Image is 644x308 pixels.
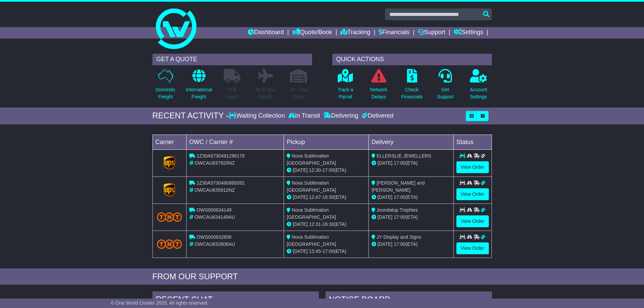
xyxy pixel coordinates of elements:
[470,86,487,100] p: Account Settings
[287,207,336,220] span: Nova Sublimation [GEOGRAPHIC_DATA]
[194,187,235,193] span: OWCAU635812NZ
[186,69,212,104] a: InternationalFreight
[287,248,366,255] div: - (ETA)
[394,160,406,166] span: 17:00
[401,69,423,104] a: CheckFinancials
[287,112,322,120] div: In Transit
[293,167,308,173] span: [DATE]
[323,221,334,227] span: 16:30
[292,27,332,39] a: Quote/Book
[394,241,406,247] span: 17:00
[152,272,492,282] div: FROM OUR SUPPORT
[360,112,393,120] div: Delivered
[287,167,366,174] div: - (ETA)
[338,86,353,100] p: Track a Parcel
[284,135,369,149] td: Pickup
[377,234,421,240] span: JY Display and Signs
[229,112,286,120] div: Waiting Collection
[309,248,321,254] span: 13:45
[378,214,392,220] span: [DATE]
[157,239,182,248] img: TNT_Domestic.png
[309,167,321,173] span: 12:30
[155,69,175,104] a: DomesticFreight
[453,135,492,149] td: Status
[332,54,492,65] div: QUICK ACTIONS
[194,241,235,247] span: OWCAU632606AU
[340,27,370,39] a: Tracking
[456,242,489,254] a: View Order
[377,207,418,213] span: Joondalup Trophies
[372,241,451,248] div: (ETA)
[378,160,392,166] span: [DATE]
[156,86,175,100] p: Domestic Freight
[456,161,489,173] a: View Order
[186,135,284,149] td: OWC / Carrier #
[377,153,431,159] span: ELLERSLIE JEWELLERS
[372,160,451,167] div: (ETA)
[436,69,454,104] a: GetSupport
[323,167,334,173] span: 17:00
[369,69,387,104] a: NetworkDelays
[437,86,453,100] p: Get Support
[194,214,235,220] span: OWCAU634149AU
[372,180,425,193] span: [PERSON_NAME] and [PERSON_NAME]
[196,234,232,240] span: OWS000632606
[372,214,451,221] div: (ETA)
[456,215,489,227] a: View Order
[401,86,423,100] p: Check Financials
[293,248,308,254] span: [DATE]
[394,214,406,220] span: 17:00
[287,180,336,193] span: Nova Sublimation [GEOGRAPHIC_DATA]
[379,27,409,39] a: Financials
[152,111,229,121] div: RECENT ACTIVITY -
[378,241,392,247] span: [DATE]
[194,160,235,166] span: OWCAU637920NZ
[337,69,354,104] a: Track aParcel
[287,153,336,166] span: Nova Sublimation [GEOGRAPHIC_DATA]
[152,54,312,65] div: GET A QUOTE
[322,112,360,120] div: Delivering
[309,194,321,200] span: 12:47
[456,188,489,200] a: View Order
[370,86,387,100] p: Network Delays
[196,180,244,186] span: 1Z30A5730490880092
[164,183,175,197] img: GetCarrierServiceLogo
[293,194,308,200] span: [DATE]
[164,156,175,170] img: GetCarrierServiceLogo
[196,207,232,213] span: OWS000634149
[186,86,212,100] p: International Freight
[378,194,392,200] span: [DATE]
[323,194,334,200] span: 16:30
[372,194,451,201] div: (ETA)
[287,234,336,247] span: Nova Sublimation [GEOGRAPHIC_DATA]
[224,86,241,100] p: Full Loads
[152,135,186,149] td: Carrier
[287,221,366,228] div: - (ETA)
[309,221,321,227] span: 12:31
[454,27,483,39] a: Settings
[323,248,334,254] span: 17:00
[470,69,487,104] a: AccountSettings
[418,27,445,39] a: Support
[196,153,244,159] span: 1Z30A5730491296178
[111,300,209,306] span: © One World Courier 2025. All rights reserved.
[248,27,284,39] a: Dashboard
[287,194,366,201] div: - (ETA)
[256,86,276,100] p: Air & Sea Freight
[290,86,308,100] p: Air / Sea Depot
[394,194,406,200] span: 17:00
[293,221,308,227] span: [DATE]
[157,212,182,221] img: TNT_Domestic.png
[368,135,453,149] td: Delivery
